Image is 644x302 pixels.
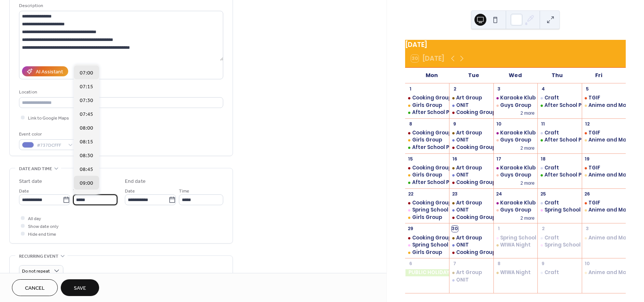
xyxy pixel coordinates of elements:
[493,235,537,241] div: Spring School Holiday Program
[80,97,93,105] span: 07:30
[582,269,626,276] div: Anime and Manga
[80,166,93,174] span: 08:45
[500,242,531,248] div: WIWA Night
[540,121,546,127] div: 11
[411,68,453,83] div: Mon
[405,172,449,178] div: Girls Group
[578,68,620,83] div: Fri
[537,172,581,178] div: After School Program
[517,144,537,151] button: 2 more
[493,200,537,206] div: Karaoke Klub
[537,200,581,206] div: Craft
[456,242,469,248] div: ONIT
[500,207,531,213] div: Guys Group
[496,121,502,127] div: 10
[19,88,222,96] div: Location
[588,172,637,178] div: Anime and Manga
[500,200,536,206] div: Karaoke Klub
[456,235,482,241] div: Art Group
[493,95,537,101] div: Karaoke Klub
[19,130,75,138] div: Event color
[449,242,493,248] div: ONIT
[544,242,627,248] div: Spring School Holiday Program
[449,179,493,186] div: Cooking Group
[37,142,64,149] span: #737DCFFF
[412,137,442,143] div: Girls Group
[407,261,414,267] div: 6
[584,191,590,197] div: 26
[540,156,546,162] div: 18
[582,172,626,178] div: Anime and Manga
[412,214,442,221] div: Girls Group
[500,95,536,101] div: Karaoke Klub
[405,249,449,256] div: Girls Group
[582,130,626,136] div: TGIF
[452,261,458,267] div: 7
[80,111,93,118] span: 07:45
[73,187,83,195] span: Time
[582,207,626,213] div: Anime and Manga
[540,191,546,197] div: 25
[412,95,452,101] div: Cooking Group
[588,130,600,136] div: TGIF
[544,102,602,109] div: After School Program
[540,261,546,267] div: 9
[405,40,626,50] div: [DATE]
[456,95,482,101] div: Art Group
[456,130,482,136] div: Art Group
[405,200,449,206] div: Cooking Group
[74,284,86,292] span: Save
[582,235,626,241] div: Anime and Manga
[405,130,449,136] div: Cooking Group
[412,165,452,171] div: Cooking Group
[493,137,537,143] div: Guys Group
[412,200,452,206] div: Cooking Group
[407,226,414,232] div: 29
[80,83,93,91] span: 07:15
[407,191,414,197] div: 22
[19,187,29,195] span: Date
[517,179,537,186] button: 2 more
[19,252,59,260] span: Recurring event
[405,102,449,109] div: Girls Group
[405,144,449,151] div: After School Program
[405,207,449,213] div: Spring School Holiday Program
[405,269,449,276] div: PUBLIC HOLIDAY
[456,102,469,109] div: ONIT
[61,279,99,296] button: Save
[456,179,496,186] div: Cooking Group
[544,130,559,136] div: Craft
[588,165,600,171] div: TGIF
[544,172,602,178] div: After School Program
[25,284,45,292] span: Cancel
[412,242,495,248] div: Spring School Holiday Program
[452,86,458,92] div: 2
[456,144,496,151] div: Cooking Group
[412,144,470,151] div: After School Program
[493,165,537,171] div: Karaoke Klub
[584,121,590,127] div: 12
[449,249,493,256] div: Cooking Group
[19,178,42,185] div: Start date
[405,235,449,241] div: Cooking Group
[456,172,469,178] div: ONIT
[537,95,581,101] div: Craft
[449,207,493,213] div: ONIT
[500,165,536,171] div: Karaoke Klub
[407,156,414,162] div: 15
[405,242,449,248] div: Spring School Holiday Program
[456,200,482,206] div: Art Group
[537,207,581,213] div: Spring School Holiday Program
[493,242,537,248] div: WIWA Night
[125,187,135,195] span: Date
[449,200,493,206] div: Art Group
[28,231,56,238] span: Hide end time
[12,279,58,296] a: Cancel
[544,200,559,206] div: Craft
[452,121,458,127] div: 9
[517,109,537,116] button: 2 more
[456,137,469,143] div: ONIT
[407,86,414,92] div: 1
[449,235,493,241] div: Art Group
[537,165,581,171] div: Craft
